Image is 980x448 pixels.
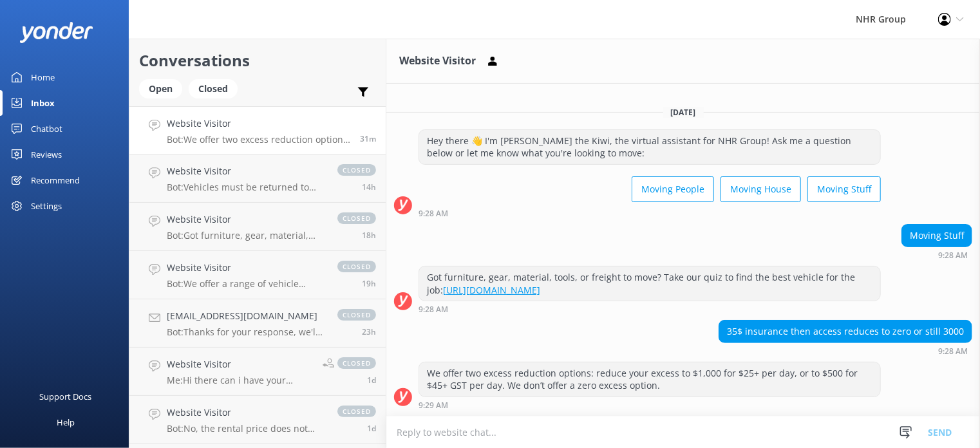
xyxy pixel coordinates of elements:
div: Open [139,79,182,98]
strong: 9:28 AM [938,252,968,259]
a: Website VisitorBot:We offer two excess reduction options: reduce your excess to $1,000 for $25+ p... [129,106,386,154]
img: yonder-white-logo.png [19,22,93,43]
strong: 9:28 AM [938,348,968,355]
span: closed [337,261,376,272]
p: Me: Hi there can i have your contact details so we can explain you more [167,375,313,386]
span: Oct 01 2025 03:06pm (UTC +13:00) Pacific/Auckland [362,230,376,241]
div: Oct 02 2025 09:28am (UTC +13:00) Pacific/Auckland [419,304,881,313]
div: Support Docs [40,384,92,409]
a: Website VisitorBot:Vehicles must be returned to the same location they were picked up from. We ty... [129,154,386,203]
span: Oct 01 2025 07:22pm (UTC +13:00) Pacific/Auckland [362,182,376,192]
button: Moving Stuff [807,176,881,202]
div: We offer two excess reduction options: reduce your excess to $1,000 for $25+ per day, or to $500 ... [419,362,880,397]
div: 35$ insurance then access reduces to zero or still 3000 [719,321,972,342]
a: Website VisitorBot:We offer a range of vehicle rentals including compact, mid-size, full-size, an... [129,251,386,299]
h2: Conversations [139,48,376,73]
div: Recommend [31,167,80,193]
h4: Website Visitor [167,406,325,420]
h4: [EMAIL_ADDRESS][DOMAIN_NAME] [167,309,325,323]
div: Settings [31,193,62,219]
h4: Website Visitor [167,117,350,131]
h4: Website Visitor [167,212,325,227]
span: closed [337,357,376,369]
div: Oct 02 2025 09:28am (UTC +13:00) Pacific/Auckland [419,209,881,218]
span: Oct 01 2025 10:21am (UTC +13:00) Pacific/Auckland [362,326,376,337]
a: Open [139,81,189,95]
div: Chatbot [31,116,62,142]
div: Oct 02 2025 09:28am (UTC +13:00) Pacific/Auckland [719,346,972,355]
div: Got furniture, gear, material, tools, or freight to move? Take our quiz to find the best vehicle ... [419,266,880,301]
span: closed [337,406,376,417]
strong: 9:28 AM [419,306,448,313]
div: Oct 02 2025 09:29am (UTC +13:00) Pacific/Auckland [419,400,881,409]
a: [URL][DOMAIN_NAME] [443,284,540,296]
p: Bot: No, the rental price does not include fuel. If the vehicle is returned without a full tank, ... [167,423,325,434]
div: Closed [189,79,238,98]
a: Website VisitorBot:Got furniture, gear, material, tools, or freight to move? Take our quiz to fin... [129,203,386,251]
a: Website VisitorBot:No, the rental price does not include fuel. If the vehicle is returned without... [129,396,386,444]
span: Oct 02 2025 09:28am (UTC +13:00) Pacific/Auckland [360,133,376,144]
a: [EMAIL_ADDRESS][DOMAIN_NAME]Bot:Thanks for your response, we'll get back to you as soon as we can... [129,299,386,348]
div: Moving Stuff [902,225,972,247]
span: closed [337,212,376,224]
p: Bot: Thanks for your response, we'll get back to you as soon as we can during opening hours. [167,326,325,338]
h4: Website Visitor [167,357,313,371]
span: Sep 30 2025 03:55pm (UTC +13:00) Pacific/Auckland [367,375,376,386]
h3: Website Visitor [399,53,476,70]
span: closed [337,164,376,176]
h4: Website Visitor [167,261,325,275]
span: Oct 01 2025 02:58pm (UTC +13:00) Pacific/Auckland [362,278,376,289]
a: Closed [189,81,244,95]
p: Bot: Got furniture, gear, material, tools, or freight to move? Take our quiz to find the best veh... [167,230,325,241]
strong: 9:28 AM [419,210,448,218]
div: Help [57,409,75,435]
button: Moving House [721,176,801,202]
span: Sep 30 2025 02:42pm (UTC +13:00) Pacific/Auckland [367,423,376,434]
div: Home [31,64,55,90]
p: Bot: We offer two excess reduction options: reduce your excess to $1,000 for $25+ per day, or to ... [167,134,350,145]
div: Hey there 👋 I'm [PERSON_NAME] the Kiwi, the virtual assistant for NHR Group! Ask me a question be... [419,130,880,164]
button: Moving People [632,176,714,202]
span: [DATE] [663,107,704,118]
p: Bot: We offer a range of vehicle rentals including compact, mid-size, full-size, and hybrid optio... [167,278,325,290]
div: Inbox [31,90,55,116]
div: Reviews [31,142,62,167]
div: Oct 02 2025 09:28am (UTC +13:00) Pacific/Auckland [901,250,972,259]
p: Bot: Vehicles must be returned to the same location they were picked up from. We typically don’t ... [167,182,325,193]
span: closed [337,309,376,321]
strong: 9:29 AM [419,402,448,409]
a: Website VisitorMe:Hi there can i have your contact details so we can explain you moreclosed1d [129,348,386,396]
h4: Website Visitor [167,164,325,178]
